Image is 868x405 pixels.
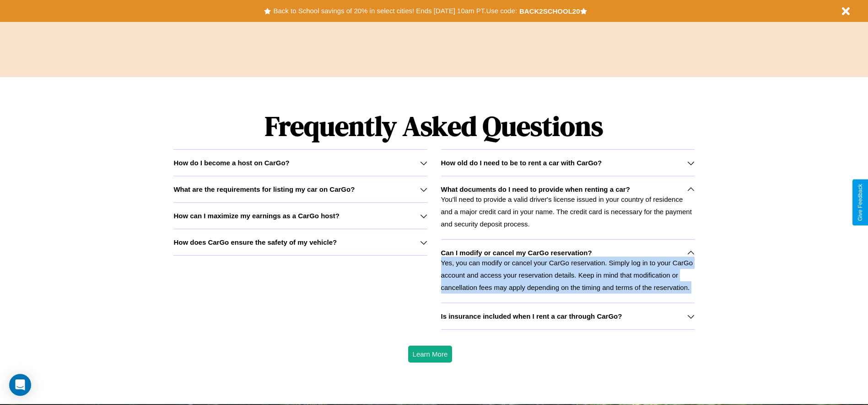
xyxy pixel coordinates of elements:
h3: Is insurance included when I rent a car through CarGo? [441,312,622,320]
h3: How do I become a host on CarGo? [173,159,289,167]
button: Learn More [408,346,453,363]
h3: How old do I need to be to rent a car with CarGo? [441,159,602,167]
h3: How does CarGo ensure the safety of my vehicle? [173,238,337,246]
div: Open Intercom Messenger [9,374,31,396]
div: Give Feedback [857,184,863,221]
h3: How can I maximize my earnings as a CarGo host? [173,212,340,220]
b: BACK2SCHOOL20 [519,7,580,15]
h1: Frequently Asked Questions [173,103,694,149]
p: You'll need to provide a valid driver's license issued in your country of residence and a major c... [441,193,695,230]
button: Back to School savings of 20% in select cities! Ends [DATE] 10am PT.Use code: [271,5,519,17]
h3: Can I modify or cancel my CarGo reservation? [441,249,592,257]
p: Yes, you can modify or cancel your CarGo reservation. Simply log in to your CarGo account and acc... [441,257,695,294]
h3: What are the requirements for listing my car on CarGo? [173,185,355,193]
h3: What documents do I need to provide when renting a car? [441,185,630,193]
